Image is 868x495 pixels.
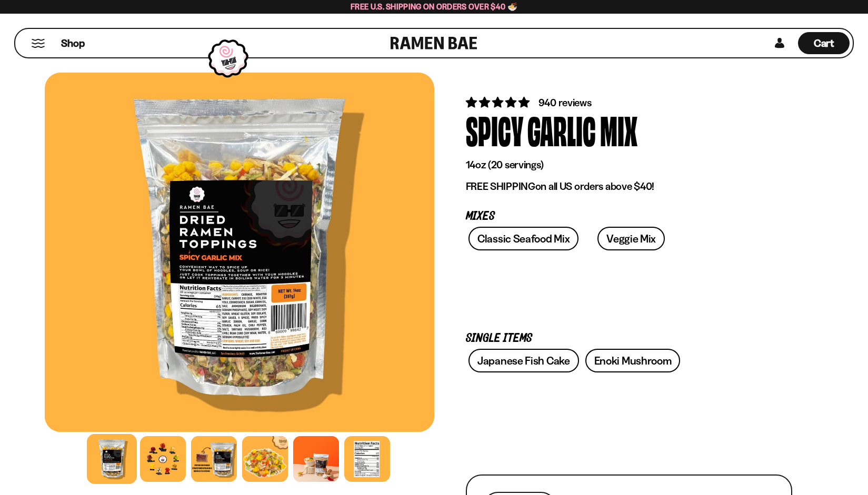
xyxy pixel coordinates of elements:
a: Enoki Mushroom [585,349,681,372]
button: Mobile Menu Trigger [31,39,45,48]
span: Cart [814,37,834,49]
span: 4.75 stars [466,96,532,109]
a: Japanese Fish Cake [468,349,579,372]
p: Single Items [466,334,792,344]
p: Mixes [466,211,792,221]
p: 14oz (20 servings) [466,158,792,171]
div: Garlic [527,110,596,149]
span: Free U.S. Shipping on Orders over $40 🍜 [351,2,517,12]
p: on all US orders above $40! [466,180,792,193]
span: 940 reviews [538,96,592,109]
div: Spicy [466,110,523,149]
a: Classic Seafood Mix [468,227,578,250]
strong: FREE SHIPPING [466,180,535,193]
div: Mix [600,110,637,149]
a: Shop [61,32,85,54]
a: Cart [798,29,850,57]
span: Shop [61,36,85,50]
a: Veggie Mix [597,227,665,250]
